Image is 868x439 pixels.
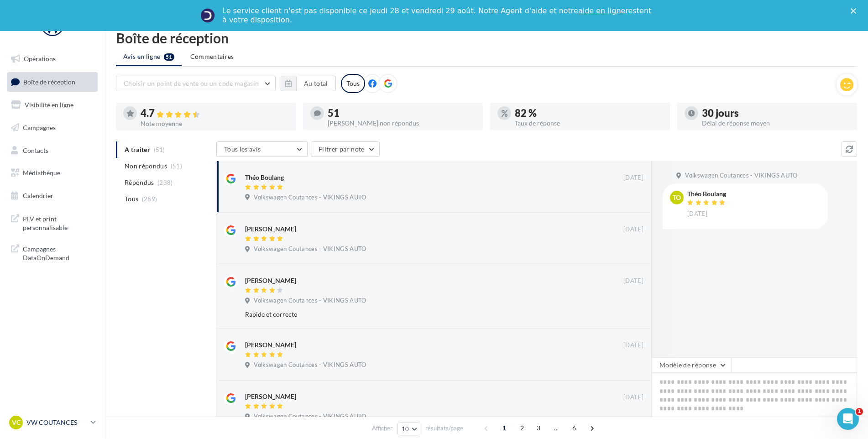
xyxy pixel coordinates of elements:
[5,186,99,205] a: Calendrier
[623,341,643,350] span: [DATE]
[216,141,308,157] button: Tous les avis
[397,423,421,435] button: 10
[254,361,366,369] span: Volkswagen Coutances - VIKINGS AUTO
[245,340,296,350] div: [PERSON_NAME]
[856,408,863,415] span: 1
[141,108,288,119] div: 4.7
[851,8,860,14] div: Fermer
[623,225,643,234] span: [DATE]
[116,76,276,91] button: Choisir un point de vente ou un code magasin
[26,418,87,427] p: VW COUTANCES
[23,169,60,177] span: Médiathèque
[190,52,234,60] span: Commentaires
[515,108,663,118] div: 82 %
[23,192,53,199] span: Calendrier
[372,424,392,433] span: Afficher
[171,162,182,170] span: (51)
[652,357,731,373] button: Modèle de réponse
[311,141,380,157] button: Filtrer par note
[837,408,859,430] iframe: Intercom live chat
[24,55,56,63] span: Opérations
[425,424,463,433] span: résultats/page
[200,8,215,23] img: Profile image for Service-Client
[673,193,681,202] span: To
[224,145,261,153] span: Tous les avis
[515,421,529,435] span: 2
[5,163,99,183] a: Médiathèque
[142,195,157,203] span: (289)
[687,191,727,197] div: Théo Boulang
[7,414,98,431] a: VC VW COUTANCES
[623,174,643,182] span: [DATE]
[341,74,365,93] div: Tous
[5,209,99,236] a: PLV et print personnalisable
[5,239,99,266] a: Campagnes DataOnDemand
[578,6,625,15] a: aide en ligne
[23,78,75,85] span: Boîte de réception
[23,243,94,262] span: Campagnes DataOnDemand
[531,421,546,435] span: 3
[5,141,99,160] a: Contacts
[567,421,581,435] span: 6
[328,120,476,126] div: [PERSON_NAME] non répondus
[5,118,99,137] a: Campagnes
[702,108,850,118] div: 30 jours
[23,146,48,154] span: Contacts
[116,31,857,45] div: Boîte de réception
[623,277,643,285] span: [DATE]
[5,49,99,68] a: Opérations
[125,178,154,187] span: Répondus
[515,120,663,126] div: Taux de réponse
[245,225,296,234] div: [PERSON_NAME]
[12,418,21,427] span: VC
[281,76,336,91] button: Au total
[25,101,73,109] span: Visibilité en ligne
[5,95,99,115] a: Visibilité en ligne
[23,213,94,232] span: PLV et print personnalisable
[702,120,850,126] div: Délai de réponse moyen
[254,297,366,305] span: Volkswagen Coutances - VIKINGS AUTO
[23,124,56,131] span: Campagnes
[125,194,138,204] span: Tous
[124,79,259,87] span: Choisir un point de vente ou un code magasin
[623,393,643,402] span: [DATE]
[685,172,797,180] span: Volkswagen Coutances - VIKINGS AUTO
[687,210,707,218] span: [DATE]
[328,108,476,118] div: 51
[254,245,366,253] span: Volkswagen Coutances - VIKINGS AUTO
[254,413,366,421] span: Volkswagen Coutances - VIKINGS AUTO
[296,76,336,91] button: Au total
[254,193,366,202] span: Volkswagen Coutances - VIKINGS AUTO
[5,72,99,92] a: Boîte de réception
[402,425,409,433] span: 10
[222,6,653,25] div: Le service client n'est pas disponible ce jeudi 28 et vendredi 29 août. Notre Agent d'aide et not...
[497,421,512,435] span: 1
[245,310,584,319] div: Rapide et correcte
[549,421,564,435] span: ...
[125,162,167,171] span: Non répondus
[245,173,284,182] div: Théo Boulang
[245,392,296,401] div: [PERSON_NAME]
[245,276,296,285] div: [PERSON_NAME]
[157,179,173,186] span: (238)
[141,120,288,127] div: Note moyenne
